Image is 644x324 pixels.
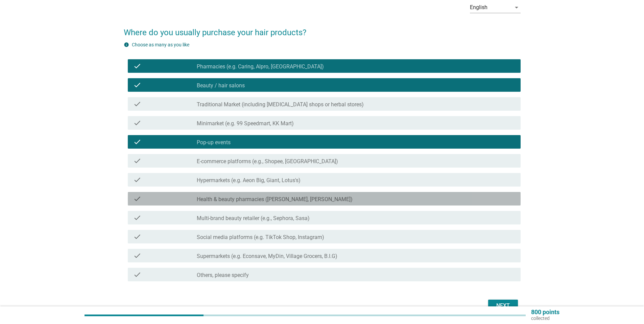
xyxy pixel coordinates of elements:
label: Pop-up events [197,139,231,146]
button: Next [488,300,518,312]
label: Pharmacies (e.g. Caring, Alpro, [GEOGRAPHIC_DATA]) [197,63,324,70]
label: Beauty / hair salons [197,82,245,89]
i: check [133,214,141,222]
i: check [133,252,141,260]
p: 800 points [531,309,559,315]
i: check [133,176,141,184]
i: arrow_drop_down [512,3,521,12]
i: check [133,271,141,279]
i: check [133,81,141,89]
label: Multi-brand beauty retailer (e.g., Sephora, Sasa) [197,215,310,222]
i: check [133,233,141,241]
label: Others, please specify [197,272,249,279]
i: check [133,157,141,165]
label: Health & beauty pharmacies ([PERSON_NAME], [PERSON_NAME]) [197,196,353,203]
label: Social media platforms (e.g. TikTok Shop, Instagram) [197,234,324,241]
i: check [133,100,141,108]
div: English [470,4,487,10]
i: check [133,138,141,146]
label: Hypermarkets (e.g. Aeon Big, Giant, Lotus's) [197,177,301,184]
label: Traditional Market (including [MEDICAL_DATA] shops or herbal stores) [197,101,364,108]
p: collected [531,315,559,321]
i: check [133,195,141,203]
label: Choose as many as you like [132,42,189,47]
i: info [124,42,129,47]
i: check [133,119,141,127]
h2: Where do you usually purchase your hair products? [124,20,521,39]
label: Minimarket (e.g. 99 Speedmart, KK Mart) [197,120,294,127]
i: check [133,62,141,70]
label: E-commerce platforms (e.g., Shopee, [GEOGRAPHIC_DATA]) [197,158,338,165]
div: Next [494,302,512,310]
label: Supermarkets (e.g. Econsave, MyDin, Village Grocers, B.I.G) [197,253,337,260]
